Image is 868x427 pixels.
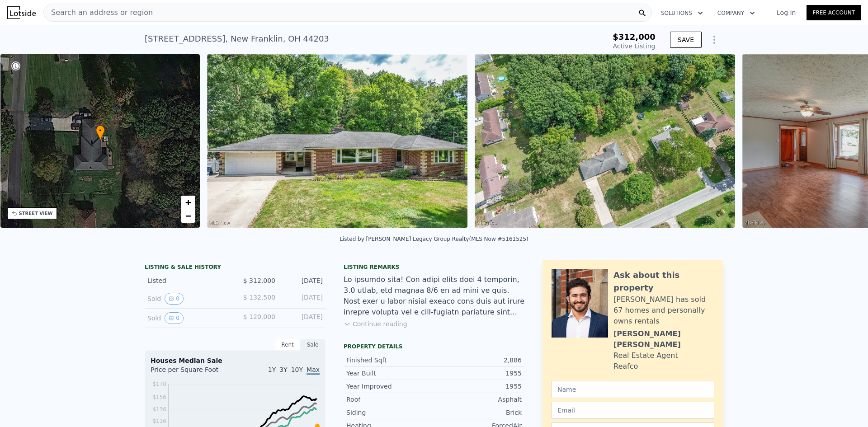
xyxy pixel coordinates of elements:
div: STREET VIEW [19,210,53,217]
div: • [96,125,105,141]
div: Sold [147,293,228,305]
button: Show Options [705,31,723,49]
button: View historical data [165,293,184,305]
input: Name [552,381,714,398]
div: Brick [434,408,522,417]
div: 1955 [434,369,522,378]
div: Property details [344,343,524,350]
button: SAVE [670,32,702,48]
a: Zoom out [181,209,195,223]
div: Asphalt [434,395,522,404]
div: Finished Sqft [346,356,434,365]
span: Max [307,366,320,375]
input: Email [552,402,714,419]
a: Zoom in [181,196,195,209]
div: Rent [275,339,300,351]
div: LISTING & SALE HISTORY [145,263,325,272]
img: Sale: 169852658 Parcel: 77508326 [475,54,735,228]
div: 2,886 [434,356,522,365]
div: Sold [147,312,228,324]
div: Sale [300,339,325,351]
div: [DATE] [283,312,323,324]
span: 1Y [268,366,276,373]
div: Reafco [613,361,638,372]
span: − [185,210,191,221]
span: $ 132,500 [243,294,275,301]
tspan: $136 [152,406,166,413]
div: [PERSON_NAME] [PERSON_NAME] [613,328,714,350]
div: Ask about this property [613,269,714,294]
div: Real Estate Agent [613,350,678,361]
div: [DATE] [283,293,323,305]
span: $ 120,000 [243,313,275,320]
div: Siding [346,408,434,417]
div: Listing remarks [344,263,524,271]
div: Roof [346,395,434,404]
tspan: $156 [152,394,166,400]
button: Solutions [654,5,710,21]
div: [STREET_ADDRESS] , New Franklin , OH 44203 [145,33,329,45]
div: Listed [147,276,228,285]
div: [DATE] [283,276,323,285]
div: Price per Square Foot [151,365,235,380]
div: Year Improved [346,382,434,391]
span: 10Y [291,366,303,373]
div: [PERSON_NAME] has sold 67 homes and personally owns rentals [613,294,714,327]
a: Log In [766,8,807,17]
button: Continue reading [344,319,407,328]
img: Lotside [7,6,36,19]
div: 1955 [434,382,522,391]
div: Lo ipsumdo sita! Con adipi elits doei 4 temporin, 3.0 utlab, etd magnaa 8/6 en ad mini ve quis. N... [344,274,524,318]
span: Search an address or region [44,7,153,18]
tspan: $116 [152,418,166,424]
span: 3Y [279,366,287,373]
span: $312,000 [613,32,656,42]
div: Houses Median Sale [151,356,320,365]
a: Free Account [807,5,861,20]
span: • [96,127,105,135]
img: Sale: 169852658 Parcel: 77508326 [207,54,467,228]
span: $ 312,000 [243,277,275,284]
button: Company [710,5,762,21]
tspan: $178 [152,381,166,387]
span: Active Listing [613,42,656,50]
span: + [185,197,191,208]
div: Year Built [346,369,434,378]
button: View historical data [165,312,184,324]
div: Listed by [PERSON_NAME] Legacy Group Realty (MLS Now #5161525) [340,236,528,242]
